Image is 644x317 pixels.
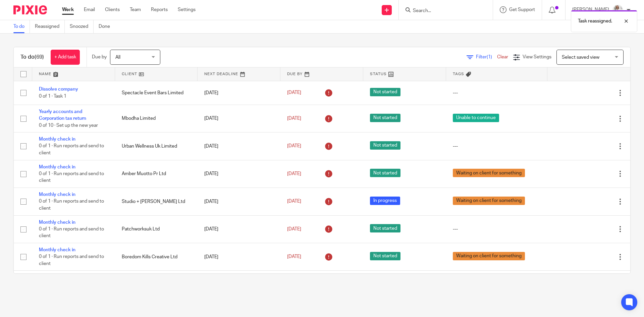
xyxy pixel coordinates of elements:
a: Monthly check in [39,165,75,169]
td: [DATE] [198,243,280,271]
a: Snoozed [70,20,94,33]
span: In progress [370,197,400,205]
span: [DATE] [287,171,301,176]
span: Not started [370,141,400,150]
td: [DATE] [198,215,280,243]
a: Work [62,6,74,13]
span: Tags [453,72,464,76]
span: (1) [487,55,492,59]
a: Monthly check in [39,220,75,225]
span: 0 of 1 · Run reports and send to client [39,227,104,239]
span: Waiting on client for something [453,252,525,260]
td: Boredom Kills Creative Ltd [115,271,198,298]
span: 0 of 1 · Run reports and send to client [39,255,104,266]
td: Boredom Kills Creative Ltd [115,243,198,271]
span: [DATE] [287,144,301,149]
div: --- [453,143,541,150]
span: [DATE] [287,227,301,231]
img: Pixie [13,5,47,14]
a: Monthly check in [39,248,75,252]
a: Clear [497,55,508,59]
td: Mbodha Limited [115,105,198,132]
span: 0 of 1 · Run reports and send to client [39,171,104,183]
h1: To do [20,54,44,61]
a: Reassigned [35,20,65,33]
a: Yearly accounts and Corporation tax return [39,109,86,121]
div: --- [453,226,541,232]
a: Reports [151,6,168,13]
span: View Settings [523,55,551,59]
span: (69) [35,54,44,60]
span: [DATE] [287,116,301,121]
div: --- [453,90,541,96]
td: [DATE] [198,133,280,160]
a: Done [99,20,115,33]
span: Not started [370,224,400,232]
span: Waiting on client for something [453,169,525,177]
p: Task reassigned. [578,18,612,24]
span: All [115,55,120,60]
a: Monthly check in [39,137,75,142]
td: [DATE] [198,160,280,188]
td: Urban Wellness Uk Limited [115,133,198,160]
span: 0 of 10 · Set up the new year [39,123,98,128]
td: [DATE] [198,81,280,105]
a: Email [84,6,95,13]
td: [DATE] [198,105,280,132]
a: Clients [105,6,120,13]
span: Unable to continue [453,114,499,122]
img: Daisy.JPG [612,5,623,15]
span: 0 of 1 · Run reports and send to client [39,199,104,211]
td: [DATE] [198,271,280,298]
span: Not started [370,169,400,177]
td: [DATE] [198,188,280,215]
span: [DATE] [287,255,301,259]
a: Monthly check in [39,192,75,197]
span: Waiting on client for something [453,197,525,205]
span: Not started [370,252,400,260]
td: Spectacle Event Bars Limited [115,81,198,105]
td: Studio + [PERSON_NAME] Ltd [115,188,198,215]
a: Settings [178,6,196,13]
td: Amber Muotto Pr Ltd [115,160,198,188]
span: Select saved view [562,55,599,60]
span: [DATE] [287,199,301,204]
a: Dissolve company [39,87,78,92]
a: Team [130,6,141,13]
td: Patchworksuk Ltd [115,215,198,243]
p: Due by [92,54,107,60]
span: [DATE] [287,91,301,95]
span: Not started [370,114,400,122]
span: 0 of 1 · Run reports and send to client [39,144,104,156]
a: To do [13,20,30,33]
a: + Add task [51,50,80,65]
span: 0 of 1 · Task 1 [39,94,66,99]
span: Not started [370,88,400,96]
span: Filter [476,55,497,59]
